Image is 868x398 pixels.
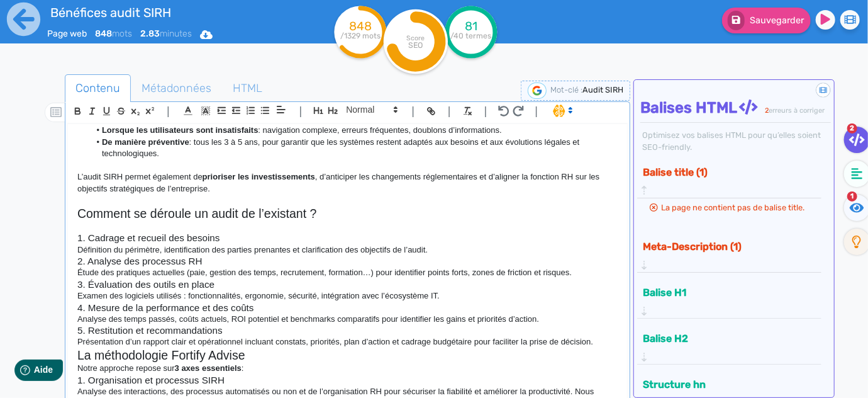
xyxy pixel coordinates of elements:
[77,325,618,336] h3: 5. Restitution et recommandations
[65,74,131,103] a: Contenu
[77,207,618,221] h2: Comment se déroule un audit de l’existant ?
[272,102,290,117] span: Aligment
[77,279,618,290] h3: 3. Évaluation des outils en place
[847,123,857,134] span: 2
[582,85,623,94] span: Audit SIRH
[640,99,830,117] h4: Balises HTML
[639,374,810,395] button: Structure hn
[639,162,810,183] button: Balise title (1)
[411,103,415,120] span: |
[47,3,308,23] input: title
[77,363,618,374] p: Notre approche repose sur :
[77,256,618,267] h3: 2. Analyse des processus RH
[77,244,618,256] p: Définition du périmètre, identification des parties prenantes et clarification des objectifs de l...
[77,171,618,195] p: L’audit SIRH permet également de , d’anticiper les changements réglementaires et d’aligner la fon...
[77,302,618,314] h3: 4. Mesure de la performance et des coûts
[77,267,618,278] p: Étude des pratiques actuelles (paie, gestion des temps, recrutement, formation…) pour identifier ...
[140,28,192,39] span: minutes
[640,129,830,153] div: Optimisez vos balises HTML pour qu’elles soient SEO-friendly.
[639,236,819,272] div: Meta-Description (1)
[131,74,222,103] a: Métadonnées
[484,103,487,120] span: |
[750,15,804,26] span: Sauvegarder
[167,103,170,120] span: |
[77,232,618,244] h3: 1. Cadrage et recueil des besoins
[528,82,547,99] img: google-serp-logo.png
[409,40,423,50] tspan: SEO
[349,19,372,33] tspan: 848
[77,348,618,363] h2: La méthodologie Fortify Advise
[407,34,425,42] tspan: Score
[639,328,819,364] div: Balise H2
[769,106,825,115] span: erreurs à corriger
[102,125,259,135] strong: Lorsque les utilisateurs sont insatisfaits
[65,71,130,105] span: Contenu
[77,375,618,386] h3: 1. Organisation et processus SIRH
[465,19,477,33] tspan: 81
[95,28,132,39] span: mots
[77,290,618,302] p: Examen des logiciels utilisés : fonctionnalités, ergonomie, sécurité, intégration avec l’écosystè...
[131,71,221,105] span: Métadonnées
[550,85,582,94] span: Mot-clé :
[47,28,87,39] span: Page web
[639,162,819,198] div: Balise title (1)
[765,106,769,115] span: 2
[203,172,315,181] strong: prioriser les investissements
[89,125,618,136] li: : navigation complexe, erreurs fréquentes, doublons d’informations.
[639,236,810,257] button: Meta-Description (1)
[448,103,451,120] span: |
[222,74,273,103] a: HTML
[451,31,492,40] tspan: /40 termes
[535,103,538,120] span: |
[95,28,112,39] b: 848
[299,103,303,120] span: |
[847,191,857,202] span: 1
[89,137,618,160] li: : tous les 3 à 5 ans, pour garantir que les systèmes restent adaptés aux besoins et aux évolution...
[722,8,811,33] button: Sauvegarder
[102,114,270,123] strong: Lors de transformations organisationnelles
[223,71,272,105] span: HTML
[340,31,381,40] tspan: /1329 mots
[175,363,242,373] strong: 3 axes essentiels
[77,314,618,325] p: Analyse des temps passés, coûts actuels, ROI potentiel et benchmarks comparatifs pour identifier ...
[661,203,804,212] span: La page ne contient pas de balise title.
[639,282,810,303] button: Balise H1
[140,28,160,39] b: 2.83
[547,103,577,118] span: I.Assistant
[639,328,810,349] button: Balise H2
[639,282,819,318] div: Balise H1
[77,336,618,348] p: Présentation d’un rapport clair et opérationnel incluant constats, priorités, plan d’action et ca...
[102,137,189,147] strong: De manière préventive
